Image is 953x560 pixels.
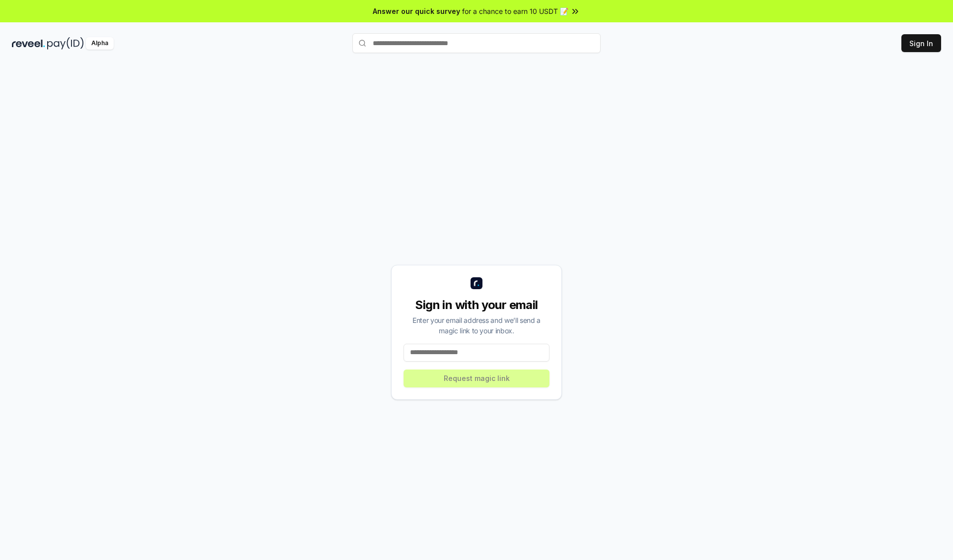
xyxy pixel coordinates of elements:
div: Enter your email address and we’ll send a magic link to your inbox. [404,315,549,336]
img: pay_id [47,37,84,50]
div: Sign in with your email [404,297,549,313]
button: Sign In [901,34,941,52]
span: Answer our quick survey [373,6,460,16]
div: Alpha [86,37,114,50]
span: for a chance to earn 10 USDT 📝 [462,6,568,16]
img: logo_small [471,277,482,289]
img: reveel_dark [12,37,45,50]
